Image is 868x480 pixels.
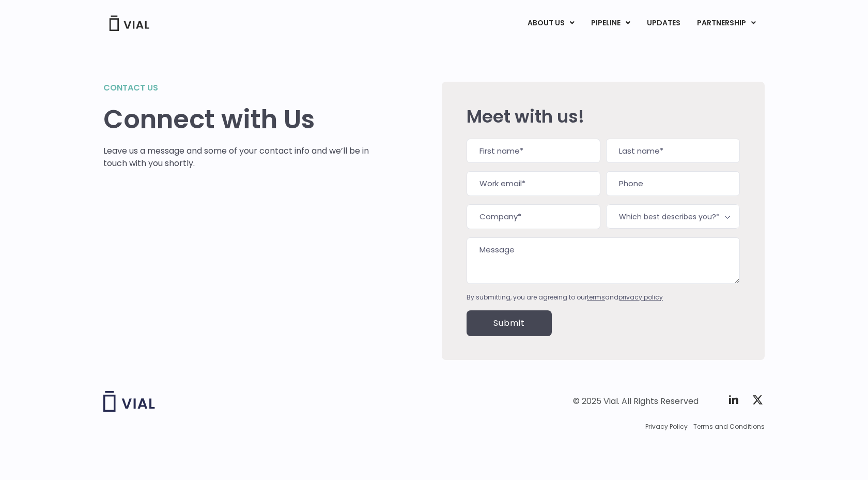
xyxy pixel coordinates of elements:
[519,14,582,32] a: ABOUT USMenu Toggle
[103,391,155,412] img: Vial logo wih "Vial" spelled out
[587,293,605,302] a: terms
[583,14,638,32] a: PIPELINEMenu Toggle
[103,145,369,170] p: Leave us a message and some of your contact info and we’ll be in touch with you shortly.
[606,204,740,229] span: Which best describes you?*
[103,82,369,94] h2: Contact us
[467,310,552,336] input: Submit
[467,171,600,196] input: Work email*
[639,14,688,32] a: UPDATES
[645,422,688,431] a: Privacy Policy
[689,14,764,32] a: PARTNERSHIPMenu Toggle
[618,293,663,302] a: privacy policy
[693,422,765,431] a: Terms and Conditions
[573,396,699,407] div: © 2025 Vial. All Rights Reserved
[467,293,740,302] div: By submitting, you are agreeing to our and
[606,171,740,196] input: Phone
[103,104,369,134] h1: Connect with Us
[467,204,600,229] input: Company*
[467,139,600,163] input: First name*
[109,16,150,31] img: Vial Logo
[606,139,740,163] input: Last name*
[467,107,740,126] h2: Meet with us!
